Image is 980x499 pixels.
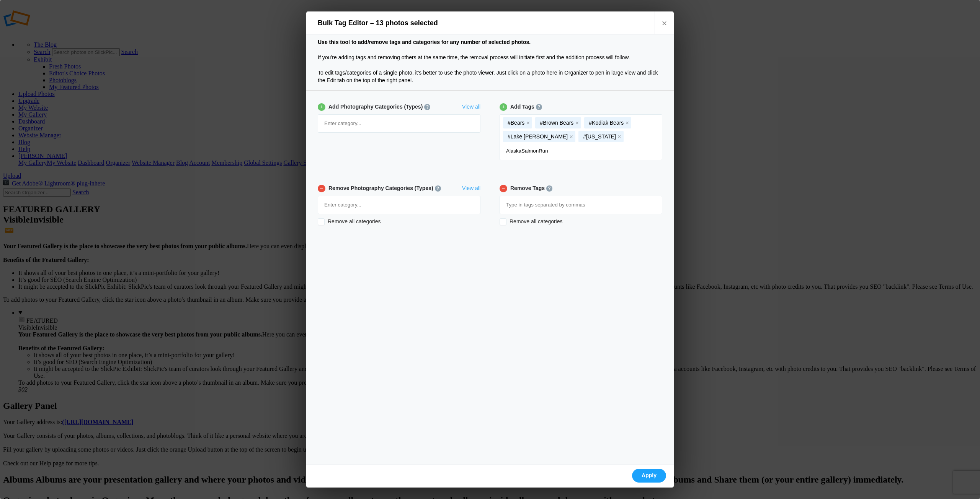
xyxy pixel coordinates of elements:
b: Use this tool to add/remove tags and categories for any number of selected photos. [318,39,531,45]
div: ? [536,104,542,110]
b: Add Tags [510,103,534,111]
button: x [574,120,580,125]
a: View all [462,184,480,192]
b: Remove Photography Categories (Types) [328,184,433,192]
p: If you’re adding tags and removing others at the same time, the removal process will initiate fir... [306,38,674,91]
mat-chip: #Bears [503,117,532,128]
button: x [525,120,531,125]
button: x [617,134,622,139]
a: × [655,11,674,34]
b: Add Photography Categories (Types) [328,103,423,111]
span: Remove all categories [507,217,563,226]
input: Enter category... [322,117,476,130]
input: Enter category... [322,198,476,212]
div: ? [424,104,430,110]
div: ? [546,185,552,192]
mat-chip: #Kodiak Bears [584,117,631,128]
input: Type in tags separated by commas [504,198,658,212]
a: Apply [632,469,666,483]
div: Bulk Tag Editor – 13 photos selected [318,17,438,29]
mat-chip: #Brown Bears [535,117,581,128]
mat-chip: #[US_STATE] [578,131,624,142]
button: x [568,134,574,139]
a: View all [462,103,480,111]
div: ? [435,185,441,192]
span: Remove all categories [325,217,381,226]
input: Type in tags separated by commas [504,144,658,158]
mat-chip: #Lake [PERSON_NAME] [503,131,575,142]
button: x [624,120,630,125]
b: Remove Tags [510,184,545,192]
